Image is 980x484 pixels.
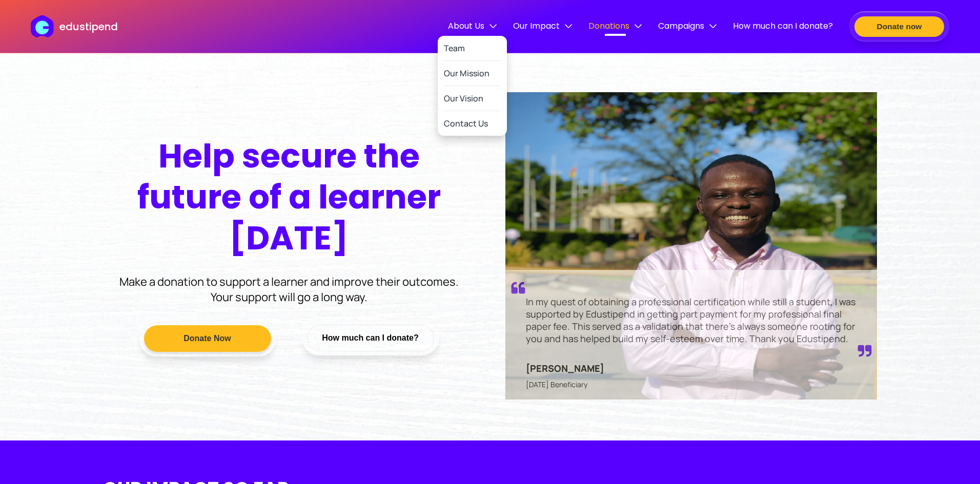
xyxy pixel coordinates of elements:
[444,86,501,111] a: Our Vision
[489,23,497,30] img: down
[526,362,604,374] p: [PERSON_NAME]
[31,15,58,37] img: edustipend logo
[444,61,501,86] a: Our Mission
[448,19,497,32] span: About Us
[31,15,117,37] a: edustipend logoedustipend
[444,111,488,136] a: Contact Us
[302,321,439,355] a: How much can I donate?
[144,325,271,352] button: Donate Now
[849,11,949,41] a: Donate now
[513,19,572,32] span: Our Impact
[635,23,642,30] img: down
[511,296,872,345] p: In my quest of obtaining a professional certification while still a student, I was supported by E...
[565,23,572,30] img: down
[658,19,717,32] span: Campaigns
[307,325,434,351] button: How much can I donate?
[139,320,276,356] a: Donate Now
[857,345,872,357] img: quote-icon
[505,92,877,399] img: beneficiary-quote
[108,274,469,305] p: Make a donation to support a learner and improve their outcomes. Your support will go a long way.
[511,280,526,296] img: quote-icon
[103,136,475,259] h1: Help secure the future of a learner [DATE]
[444,36,501,61] a: Team
[59,19,118,34] p: edustipend
[854,16,944,37] button: Donate now
[733,19,833,32] span: How much can I donate?
[588,19,642,32] span: Donations
[709,23,717,30] img: down
[526,380,587,389] p: [DATE] Beneficiary
[733,19,833,34] a: How much can I donate?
